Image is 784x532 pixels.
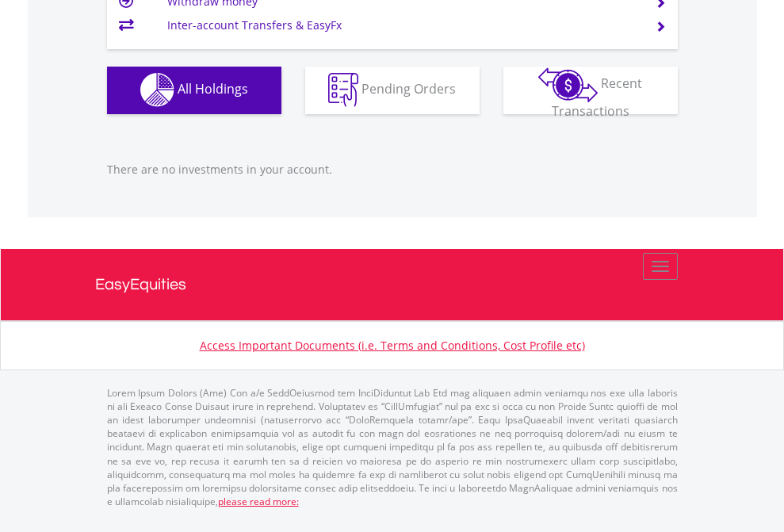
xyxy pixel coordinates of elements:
button: Pending Orders [305,67,480,114]
span: All Holdings [178,80,248,98]
a: please read more: [218,495,299,508]
p: There are no investments in your account. [107,162,678,178]
button: Recent Transactions [503,67,678,114]
a: EasyEquities [95,249,690,320]
td: Inter-account Transfers & EasyFx [167,13,636,37]
button: All Holdings [107,67,281,114]
span: Pending Orders [361,80,456,98]
img: holdings-wht.png [140,73,174,107]
p: Lorem Ipsum Dolors (Ame) Con a/e SeddOeiusmod tem InciDiduntut Lab Etd mag aliquaen admin veniamq... [107,386,678,508]
a: Access Important Documents (i.e. Terms and Conditions, Cost Profile etc) [200,338,585,353]
img: pending_instructions-wht.png [328,73,358,107]
span: Recent Transactions [552,75,643,120]
img: transactions-zar-wht.png [538,67,598,102]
